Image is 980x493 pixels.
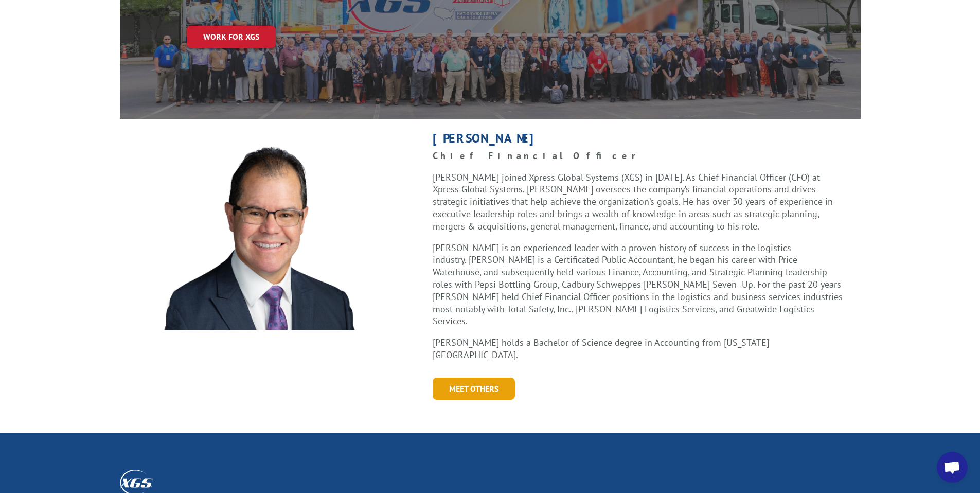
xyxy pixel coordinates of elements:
img: Roger_Silva [120,132,416,330]
a: Meet Others [433,378,515,400]
strong: Chief Financial Officer [433,150,650,162]
h1: [PERSON_NAME] [433,132,844,150]
p: [PERSON_NAME] holds a Bachelor of Science degree in Accounting from [US_STATE][GEOGRAPHIC_DATA]. [433,337,844,361]
p: [PERSON_NAME] joined Xpress Global Systems (XGS) in [DATE]. As Chief Financial Officer (CFO) at X... [433,171,844,242]
a: Work for XGS [187,26,276,48]
div: Open chat [937,452,968,483]
p: [PERSON_NAME] is an experienced leader with a proven history of success in the logistics industry... [433,242,844,337]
